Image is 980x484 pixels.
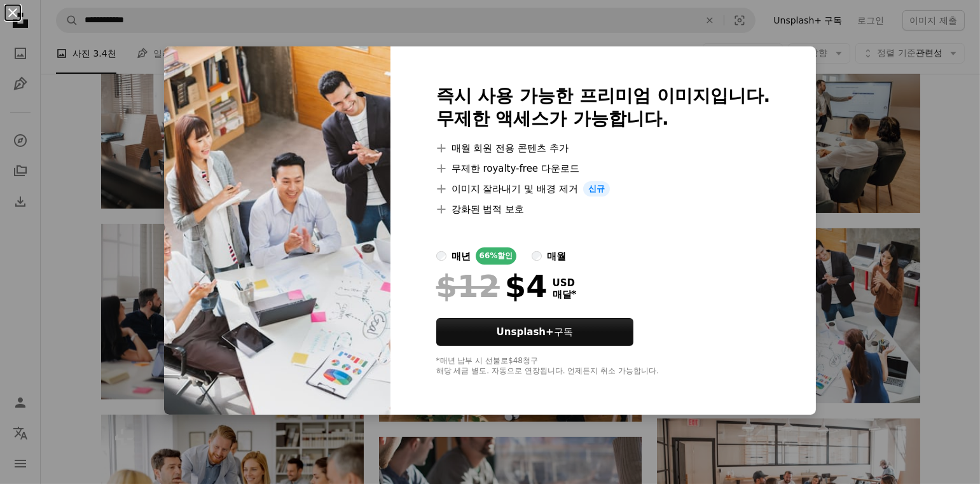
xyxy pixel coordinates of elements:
div: 66% 할인 [476,247,517,265]
div: 매년 [452,249,471,264]
div: 매월 [547,249,566,264]
span: $12 [436,270,500,303]
strong: Unsplash+ [497,326,554,338]
input: 매월 [532,251,542,261]
span: 신규 [583,181,610,197]
button: Unsplash+구독 [436,318,633,346]
span: USD [553,277,577,289]
li: 무제한 royalty-free 다운로드 [436,161,771,176]
img: premium_photo-1665203421659-09089ede4ffa [164,46,390,415]
li: 매월 회원 전용 콘텐츠 추가 [436,141,771,156]
li: 강화된 법적 보호 [436,202,771,217]
h2: 즉시 사용 가능한 프리미엄 이미지입니다. 무제한 액세스가 가능합니다. [436,85,771,130]
div: $4 [436,270,548,303]
input: 매년66%할인 [436,251,446,261]
div: *매년 납부 시 선불로 $48 청구 해당 세금 별도. 자동으로 연장됩니다. 언제든지 취소 가능합니다. [436,356,771,377]
li: 이미지 잘라내기 및 배경 제거 [436,181,771,197]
